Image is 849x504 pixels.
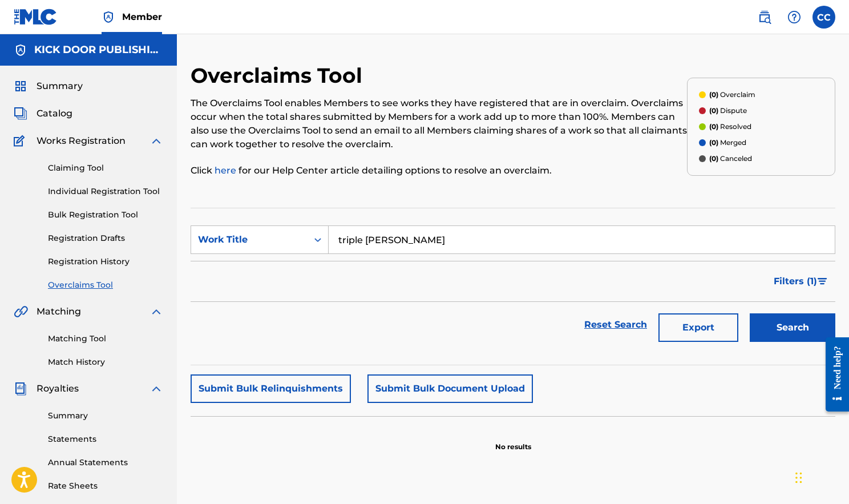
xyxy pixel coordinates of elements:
[149,382,163,396] img: expand
[818,278,827,285] img: filter
[709,90,718,99] span: (0)
[658,313,738,342] button: Export
[14,9,58,25] img: MLC Logo
[709,154,718,163] span: (0)
[14,134,29,148] img: Works Registration
[48,256,163,268] a: Registration History
[709,138,746,148] p: Merged
[48,410,163,422] a: Summary
[792,449,849,504] iframe: Chat Widget
[14,305,28,318] img: Matching
[709,154,752,164] p: Canceled
[709,90,755,100] p: Overclaim
[48,333,163,345] a: Matching Tool
[709,138,718,147] span: (0)
[709,106,718,115] span: (0)
[48,433,163,445] a: Statements
[495,428,531,452] p: No results
[48,186,163,197] a: Individual Registration Tool
[48,279,163,291] a: Overclaims Tool
[191,96,687,151] p: The Overclaims Tool enables Members to see works they have registered that are in overclaim. Over...
[37,134,126,148] span: Works Registration
[812,6,835,29] div: User Menu
[198,233,301,247] div: Work Title
[37,382,79,396] span: Royalties
[753,6,776,29] a: Public Search
[795,461,802,495] div: Drag
[122,10,162,23] span: Member
[48,480,163,492] a: Rate Sheets
[37,79,83,93] span: Summary
[750,313,835,342] button: Search
[48,356,163,368] a: Match History
[14,107,72,120] a: CatalogCatalog
[14,43,27,57] img: Accounts
[758,10,771,24] img: search
[14,382,27,396] img: Royalties
[783,6,806,29] div: Help
[48,209,163,221] a: Bulk Registration Tool
[709,106,747,116] p: Dispute
[191,225,835,348] form: Search Form
[14,79,83,93] a: SummarySummary
[367,374,533,403] button: Submit Bulk Document Upload
[48,232,163,244] a: Registration Drafts
[48,162,163,174] a: Claiming Tool
[14,79,27,93] img: Summary
[817,328,849,422] iframe: Resource Center
[774,275,817,288] span: Filters ( 1 )
[14,107,27,120] img: Catalog
[215,165,238,176] a: here
[787,10,801,24] img: help
[767,267,835,296] button: Filters (1)
[149,305,163,318] img: expand
[709,122,751,132] p: Resolved
[579,312,653,337] a: Reset Search
[37,305,81,318] span: Matching
[37,107,72,120] span: Catalog
[149,134,163,148] img: expand
[709,122,718,131] span: (0)
[34,43,163,57] h5: KICK DOOR PUBLISHING
[191,374,351,403] button: Submit Bulk Relinquishments
[191,164,687,178] p: Click for our Help Center article detailing options to resolve an overclaim.
[102,10,115,24] img: Top Rightsholder
[48,457,163,469] a: Annual Statements
[191,63,368,88] h2: Overclaims Tool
